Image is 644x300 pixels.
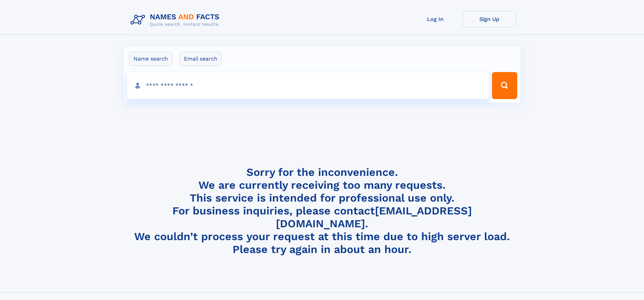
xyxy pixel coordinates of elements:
[276,204,472,230] a: [EMAIL_ADDRESS][DOMAIN_NAME]
[129,52,172,66] label: Name search
[180,52,222,66] label: Email search
[128,166,517,256] h4: Sorry for the inconvenience. We are currently receiving too many requests. This service is intend...
[462,11,517,27] a: Sign Up
[492,72,517,99] button: Search Button
[127,72,489,99] input: search input
[408,11,462,27] a: Log In
[128,11,225,29] img: Logo Names and Facts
